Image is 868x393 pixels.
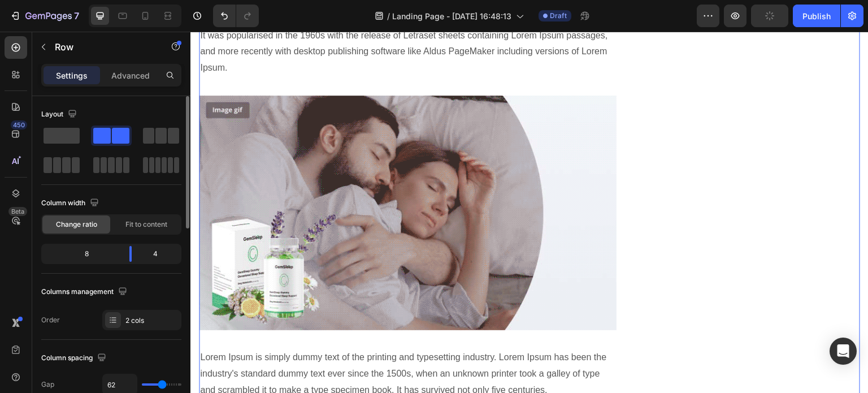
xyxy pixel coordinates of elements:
div: Columns management [41,284,129,300]
div: Beta [8,207,27,216]
p: Row [55,40,151,54]
p: 7 [74,9,79,23]
div: Undo/Redo [213,5,259,27]
div: Column width [41,196,101,211]
div: 8 [44,246,120,262]
span: Landing Page - [DATE] 16:48:13 [392,10,511,22]
div: Publish [802,10,831,22]
p: Advanced [111,70,150,81]
span: / [387,10,390,22]
div: 2 cols [125,316,179,326]
span: Draft [550,11,567,21]
div: Gap [41,379,54,390]
div: Order [41,315,60,325]
div: 4 [141,246,179,262]
div: Open Intercom Messenger [830,338,857,365]
div: Column spacing [41,351,108,366]
p: Lorem Ipsum is simply dummy text of the printing and typesetting industry. Lorem Ipsum has been t... [10,318,425,366]
span: Fit to content [125,219,167,230]
button: 7 [5,5,84,27]
span: Change ratio [56,219,97,230]
div: Layout [41,107,79,122]
div: 450 [11,120,27,129]
iframe: Design area [190,32,868,393]
button: Publish [793,5,840,27]
p: Settings [56,70,88,81]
